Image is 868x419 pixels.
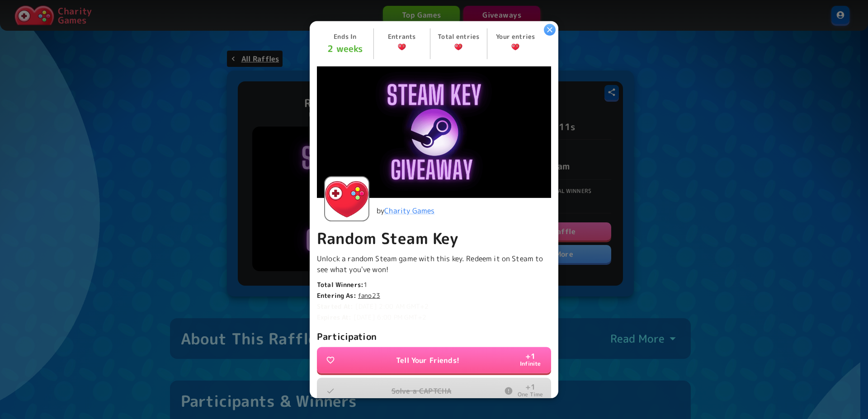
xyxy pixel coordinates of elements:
a: fano23 [358,291,380,300]
p: Infinite [520,359,541,368]
p: Total entries [434,32,483,41]
p: One Time [518,390,543,399]
img: Charity.Games [453,41,464,52]
p: Ends In [321,32,370,41]
p: [DATE] 2:00 AM GMT+2 [317,302,551,311]
p: by [377,205,434,216]
a: Charity Games [384,206,434,216]
button: Solve a CAPTCHA+1One Time [317,378,551,404]
p: Participation [317,329,551,344]
p: Solve a CAPTCHA [392,386,451,396]
span: 2 weeks [321,41,370,55]
b: Entering As: [317,291,356,300]
img: Charity.Games [510,41,521,52]
p: Random Steam Key [317,229,551,248]
span: Unlock a random Steam game with this key. Redeem it on Steam to see what you've won! [317,254,543,274]
p: Your entries [491,32,541,41]
img: Charity Games [325,177,368,221]
img: Random Steam Key [317,66,551,198]
b: Started At: [317,302,354,311]
b: Expires At: [317,313,352,321]
p: Tell Your Friends! [396,355,459,366]
img: Charity.Games [396,41,407,52]
button: Tell Your Friends!+1Infinite [317,347,551,373]
p: + 1 [525,383,535,390]
p: Entrants [377,32,427,41]
p: + 1 [525,352,535,359]
b: Total Winners: [317,280,363,289]
p: 1 [317,280,551,289]
p: [DATE] 6:00 PM GMT+2 [317,313,551,322]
